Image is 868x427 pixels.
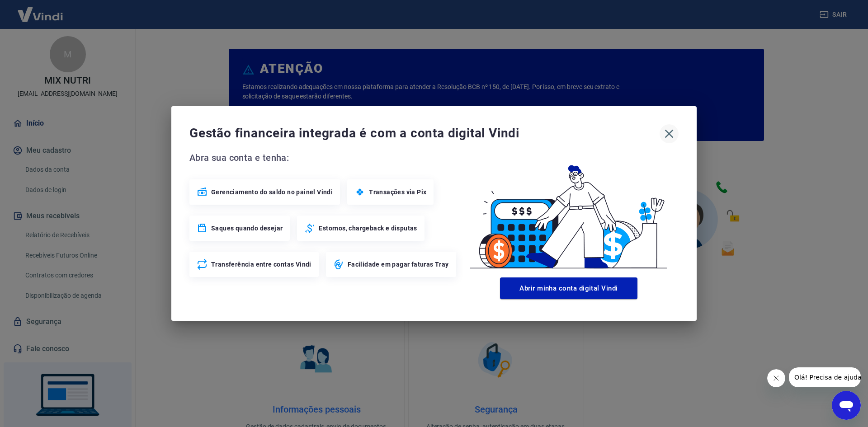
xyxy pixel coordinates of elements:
[348,260,449,269] span: Facilidade em pagar faturas Tray
[189,124,660,142] span: Gestão financeira integrada é com a conta digital Vindi
[832,391,861,420] iframe: Botão para abrir a janela de mensagens
[5,6,76,14] span: Olá! Precisa de ajuda?
[369,188,426,197] span: Transações via Pix
[459,150,679,274] img: Good Billing
[500,277,637,299] button: Abrir minha conta digital Vindi
[211,188,333,197] span: Gerenciamento do saldo no painel Vindi
[211,224,283,233] span: Saques quando desejar
[319,224,417,233] span: Estornos, chargeback e disputas
[211,260,311,269] span: Transferência entre contas Vindi
[189,150,459,165] span: Abra sua conta e tenha:
[767,369,785,387] iframe: Fechar mensagem
[789,367,861,387] iframe: Mensagem da empresa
